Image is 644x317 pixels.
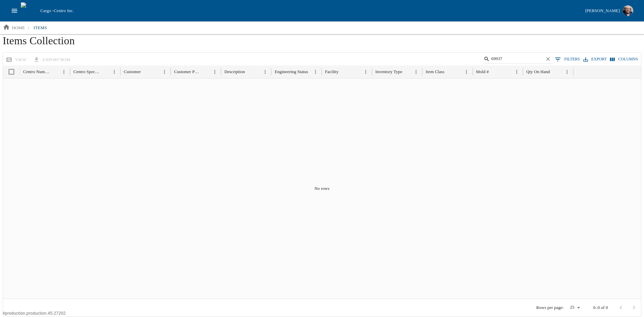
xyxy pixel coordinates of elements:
img: Profile image [623,5,633,16]
p: Rows per page: [536,305,564,311]
button: Menu [160,67,169,76]
h1: Items Collection [3,34,641,52]
button: Menu [311,67,320,76]
button: Sort [51,67,60,76]
button: Menu [361,67,370,76]
button: Export [582,54,608,64]
div: Item Class [426,69,444,74]
button: Select columns [608,54,640,64]
div: 25 [567,303,583,312]
button: Menu [512,67,521,76]
button: Sort [202,67,211,76]
button: Menu [59,67,68,76]
button: Sort [489,67,498,76]
div: No rows [3,78,641,299]
li: / [28,24,29,31]
input: Search… [491,54,543,64]
img: cargo logo [21,2,38,19]
div: Cargo - [38,7,582,14]
div: [PERSON_NAME] [585,7,620,15]
p: 0–0 of 0 [593,305,608,311]
div: Description [224,69,245,74]
div: Mold # [476,69,489,74]
button: Show filters [553,54,582,64]
div: Customer Part Number [174,69,201,74]
span: Centro Inc. [54,8,74,13]
button: open drawer [8,4,21,17]
button: Sort [101,67,110,76]
div: Facility [325,69,338,74]
button: Menu [462,67,471,76]
div: Customer [124,69,141,74]
div: Search [484,54,553,65]
div: Qty On Hand [526,69,550,74]
button: Menu [562,67,572,76]
button: Sort [246,67,255,76]
button: Clear [543,54,553,64]
button: Menu [261,67,270,76]
button: Menu [110,67,119,76]
div: Engineering Status [275,69,308,74]
button: Menu [412,67,421,76]
p: home [12,24,25,31]
a: items [30,22,51,33]
button: [PERSON_NAME] [583,3,636,18]
div: Inventory Type [375,69,402,74]
div: Centro Number [23,69,50,74]
button: Menu [210,67,219,76]
p: items [34,24,47,31]
div: Centro Specification [73,69,100,74]
button: Sort [551,67,560,76]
